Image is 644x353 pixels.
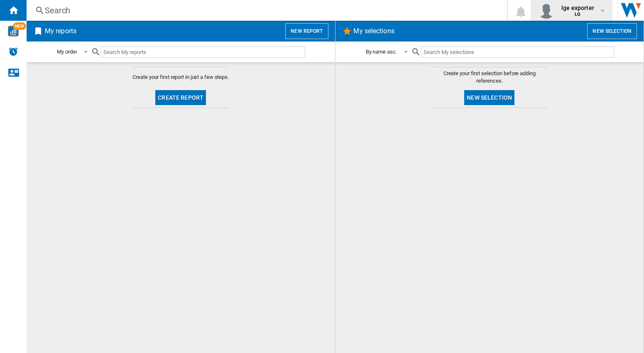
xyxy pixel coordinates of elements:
[431,70,548,85] span: Create your first selection before adding references.
[464,90,514,105] button: New selection
[155,90,206,105] button: Create report
[366,49,397,55] div: By name asc.
[8,26,19,37] img: wise-card.svg
[538,2,555,19] img: profile.jpg
[561,4,594,12] span: lge exporter
[285,23,328,39] button: New report
[8,47,18,56] img: alerts-logo.svg
[57,49,77,55] div: My order
[352,23,396,39] h2: My selections
[13,22,26,30] span: NEW
[575,12,580,17] b: LG
[43,23,78,39] h2: My reports
[587,23,637,39] button: New selection
[132,74,229,81] span: Create your first report in just a few steps.
[101,47,305,58] input: Search My reports
[421,47,614,58] input: Search My selections
[45,5,485,16] div: Search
